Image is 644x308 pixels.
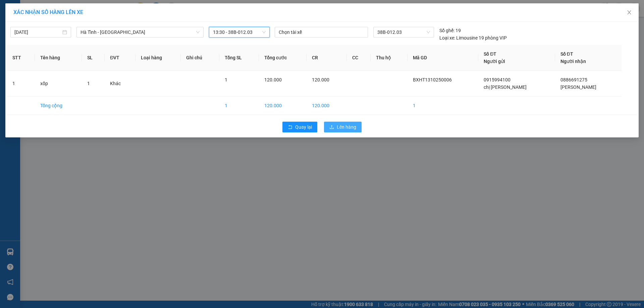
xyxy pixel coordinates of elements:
th: SL [82,45,105,71]
div: 19 [439,27,461,34]
b: GỬI : VP [PERSON_NAME] [8,49,117,60]
button: uploadLên hàng [324,122,362,132]
span: down [196,30,200,34]
span: rollback [288,125,292,130]
span: 13:30 - 38B-012.03 [213,27,266,37]
th: CC [347,45,371,71]
th: Tổng cước [259,45,306,71]
th: ĐVT [105,45,135,71]
th: Tổng SL [219,45,259,71]
li: Số [GEOGRAPHIC_DATA][PERSON_NAME], P. [GEOGRAPHIC_DATA] [63,16,280,25]
th: STT [7,45,35,71]
span: Người gửi [484,59,505,64]
td: 120.000 [307,97,347,115]
td: 1 [408,97,478,115]
span: 120.000 [312,77,329,82]
div: Limousine 19 phòng VIP [439,34,507,42]
button: rollbackQuay lại [282,122,317,132]
span: 1 [87,81,90,86]
span: 0886691275 [560,77,587,82]
span: XÁC NHẬN SỐ HÀNG LÊN XE [13,9,83,15]
span: Người nhận [560,59,586,64]
th: Tên hàng [35,45,82,71]
th: CR [307,45,347,71]
td: Tổng cộng [35,97,82,115]
button: Close [620,3,639,22]
th: Mã GD [408,45,478,71]
span: Số ghế: [439,27,454,34]
span: 38B-012.03 [377,27,430,37]
span: BXHT1310250006 [413,77,452,82]
input: 13/10/2025 [14,28,61,36]
span: upload [329,125,334,130]
th: Thu hộ [371,45,408,71]
td: 120.000 [259,97,306,115]
span: Loại xe: [439,34,455,42]
span: 120.000 [264,77,282,82]
span: Quay lại [295,123,312,131]
span: [PERSON_NAME] [560,84,596,90]
span: 1 [225,77,227,82]
span: close [627,10,632,15]
td: Khác [105,71,135,97]
span: Số ĐT [484,51,496,57]
th: Ghi chú [181,45,219,71]
span: chị [PERSON_NAME] [484,84,527,90]
td: xốp [35,71,82,97]
span: Hà Tĩnh - Hà Nội [80,27,200,37]
span: Số ĐT [560,51,573,57]
td: 1 [219,97,259,115]
span: 0915994100 [484,77,511,82]
li: Hotline: 0981127575, 0981347575, 19009067 [63,25,280,33]
img: logo.jpg [8,8,42,42]
th: Loại hàng [136,45,181,71]
span: Lên hàng [337,123,356,131]
td: 1 [7,71,35,97]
